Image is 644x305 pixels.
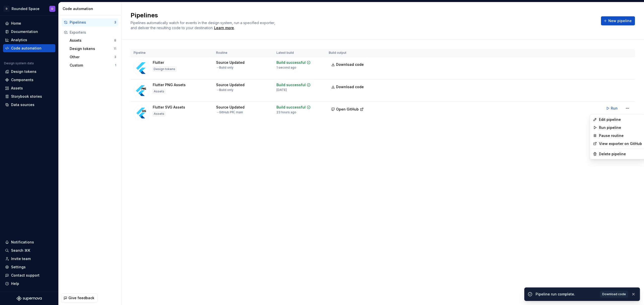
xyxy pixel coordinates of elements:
[602,292,626,296] span: Download code
[536,292,597,297] div: Pipeline run complete.
[599,133,642,138] div: Pause routine
[599,117,642,122] div: Edit pipeline
[599,125,642,130] div: Run pipeline
[599,151,642,157] div: Delete pipeline
[599,141,642,146] a: View exporter on GitHub
[600,291,628,298] a: Download code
